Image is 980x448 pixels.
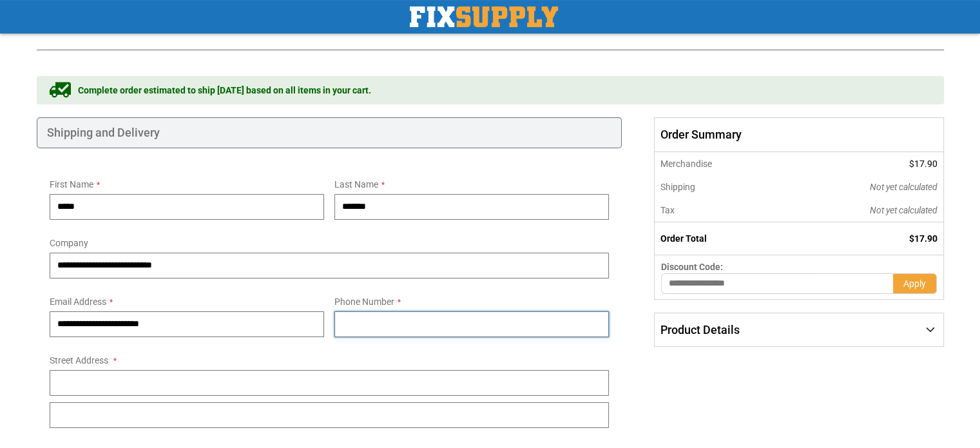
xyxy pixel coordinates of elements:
span: First Name [50,179,93,190]
span: Discount Code: [661,262,723,272]
th: Tax [655,199,783,222]
span: Shipping [660,182,695,192]
span: $17.90 [909,159,937,169]
span: Product Details [660,323,740,336]
img: Fix Industrial Supply [410,6,558,27]
span: Not yet calculated [870,205,937,215]
th: Merchandise [655,152,783,175]
span: Street Address [50,355,108,365]
span: Phone Number [334,297,394,307]
span: $17.90 [909,233,937,244]
span: Last Name [334,179,378,190]
span: Complete order estimated to ship [DATE] based on all items in your cart. [78,84,371,97]
span: Not yet calculated [870,182,937,192]
strong: Order Total [660,233,707,244]
span: Order Summary [654,117,943,152]
span: Email Address [50,297,106,307]
h1: Check Out [37,8,944,37]
button: Apply [893,273,937,294]
span: Company [50,238,88,248]
a: store logo [410,6,558,27]
div: Shipping and Delivery [37,117,622,148]
span: Apply [903,278,926,289]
